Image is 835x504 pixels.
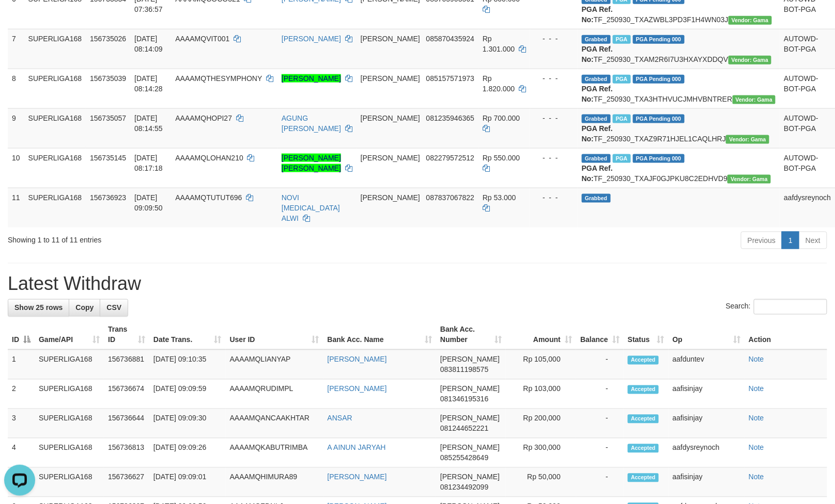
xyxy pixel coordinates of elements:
[534,153,574,163] div: - - -
[799,232,827,249] a: Next
[733,95,776,104] span: Vendor URL: https://trx31.1velocity.biz
[282,154,341,172] a: [PERSON_NAME] [PERSON_NAME]
[282,114,341,133] a: AGUNG [PERSON_NAME]
[149,320,226,350] th: Date Trans.: activate to sort column ascending
[104,409,149,438] td: 156736644
[576,320,624,350] th: Balance: activate to sort column ascending
[582,124,613,143] b: PGA Ref. No:
[729,16,772,25] span: Vendor URL: https://trx31.1velocity.biz
[104,350,149,380] td: 156736881
[633,115,685,123] span: PGA Pending
[440,454,488,462] span: Copy 085255428649 to clipboard
[328,473,387,481] a: [PERSON_NAME]
[361,154,420,162] span: [PERSON_NAME]
[506,320,576,350] th: Amount: activate to sort column ascending
[749,355,764,364] a: Note
[440,444,500,452] span: [PERSON_NAME]
[633,75,685,84] span: PGA Pending
[106,304,121,312] span: CSV
[582,194,611,203] span: Grabbed
[726,299,827,315] label: Search:
[613,115,631,123] span: Marked by aafchhiseyha
[328,414,352,422] a: ANSAR
[483,154,520,162] span: Rp 550.000
[728,175,771,184] span: Vendor URL: https://trx31.1velocity.biz
[328,355,387,364] a: [PERSON_NAME]
[483,114,520,122] span: Rp 700.000
[35,380,104,409] td: SUPERLIGA168
[669,320,745,350] th: Op: activate to sort column ascending
[8,69,24,108] td: 8
[175,74,262,83] span: AAAAMQTHESYMPHONY
[361,114,420,122] span: [PERSON_NAME]
[669,438,745,468] td: aafdysreynoch
[780,29,835,69] td: AUTOWD-BOT-PGA
[175,193,242,202] span: AAAAMQTUTUT696
[582,75,611,84] span: Grabbed
[426,114,474,122] span: Copy 081235946365 to clipboard
[4,4,35,35] button: Open LiveChat chat widget
[361,74,420,83] span: [PERSON_NAME]
[282,74,341,83] a: [PERSON_NAME]
[440,385,500,393] span: [PERSON_NAME]
[576,438,624,468] td: -
[506,409,576,438] td: Rp 200,000
[104,438,149,468] td: 156736813
[582,5,613,24] b: PGA Ref. No:
[8,438,35,468] td: 4
[754,299,827,315] input: Search:
[90,193,126,202] span: 156736923
[436,320,506,350] th: Bank Acc. Number: activate to sort column ascending
[8,380,35,409] td: 2
[149,468,226,497] td: [DATE] 09:09:01
[576,380,624,409] td: -
[24,188,86,227] td: SUPERLIGA168
[175,114,232,122] span: AAAAMQHOPI27
[8,299,69,317] a: Show 25 rows
[440,473,500,481] span: [PERSON_NAME]
[628,415,659,424] span: Accepted
[24,29,86,69] td: SUPERLIGA168
[90,74,126,83] span: 156735039
[24,108,86,148] td: SUPERLIGA168
[8,108,24,148] td: 9
[35,409,104,438] td: SUPERLIGA168
[534,113,574,123] div: - - -
[104,320,149,350] th: Trans ID: activate to sort column ascending
[440,395,488,403] span: Copy 081346195316 to clipboard
[149,350,226,380] td: [DATE] 09:10:35
[506,380,576,409] td: Rp 103,000
[745,320,827,350] th: Action
[780,108,835,148] td: AUTOWD-BOT-PGA
[506,468,576,497] td: Rp 50,000
[628,444,659,453] span: Accepted
[149,409,226,438] td: [DATE] 09:09:30
[426,35,474,43] span: Copy 085870435924 to clipboard
[582,154,611,163] span: Grabbed
[582,45,613,63] b: PGA Ref. No:
[669,409,745,438] td: aafisinjay
[8,29,24,69] td: 7
[582,115,611,123] span: Grabbed
[628,474,659,482] span: Accepted
[628,356,659,365] span: Accepted
[69,299,100,317] a: Copy
[8,231,340,245] div: Showing 1 to 11 of 11 entries
[149,438,226,468] td: [DATE] 09:09:26
[90,114,126,122] span: 156735057
[14,304,63,312] span: Show 25 rows
[440,483,488,492] span: Copy 081234492099 to clipboard
[440,355,500,364] span: [PERSON_NAME]
[175,154,243,162] span: AAAAMQLOHAN210
[35,320,104,350] th: Game/API: activate to sort column ascending
[613,75,631,84] span: Marked by aafchhiseyha
[613,35,631,44] span: Marked by aafchhiseyha
[100,299,128,317] a: CSV
[483,193,516,202] span: Rp 53.000
[226,468,323,497] td: AAAAMQHIMURA89
[749,473,764,481] a: Note
[780,188,835,227] td: aafdysreynoch
[613,154,631,163] span: Marked by aafchhiseyha
[90,35,126,43] span: 156735026
[624,320,669,350] th: Status: activate to sort column ascending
